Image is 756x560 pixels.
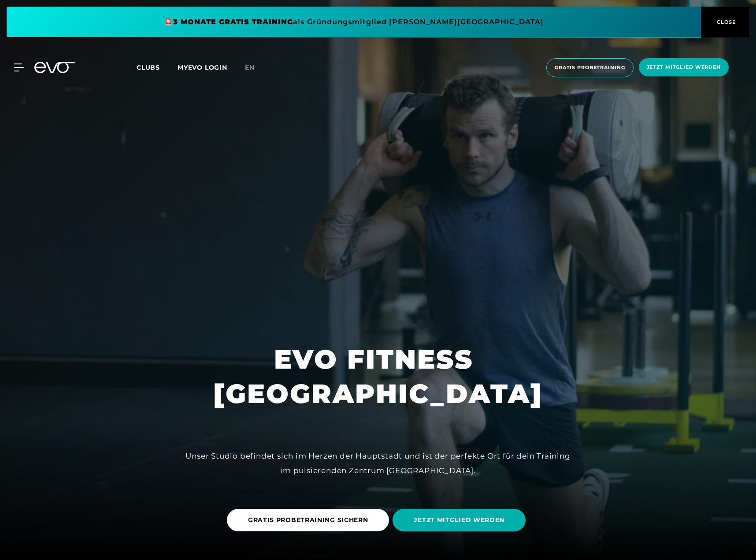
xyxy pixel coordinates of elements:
[414,515,504,525] span: JETZT MITGLIED WERDEN
[393,502,529,538] a: JETZT MITGLIED WERDEN
[701,7,749,37] button: CLOSE
[178,63,227,71] a: MYEVO LOGIN
[137,63,178,71] a: Clubs
[227,502,393,538] a: GRATIS PROBETRAINING SICHERN
[544,58,636,77] a: Gratis Probetraining
[248,515,368,525] span: GRATIS PROBETRAINING SICHERN
[180,449,576,478] div: Unser Studio befindet sich im Herzen der Hauptstadt und ist der perfekte Ort für dein Training im...
[245,63,265,73] a: en
[137,63,160,71] span: Clubs
[245,63,255,71] span: en
[555,64,625,71] span: Gratis Probetraining
[715,18,736,26] span: CLOSE
[213,342,543,411] h1: EVO FITNESS [GEOGRAPHIC_DATA]
[636,58,731,77] a: Jetzt Mitglied werden
[647,63,721,71] span: Jetzt Mitglied werden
